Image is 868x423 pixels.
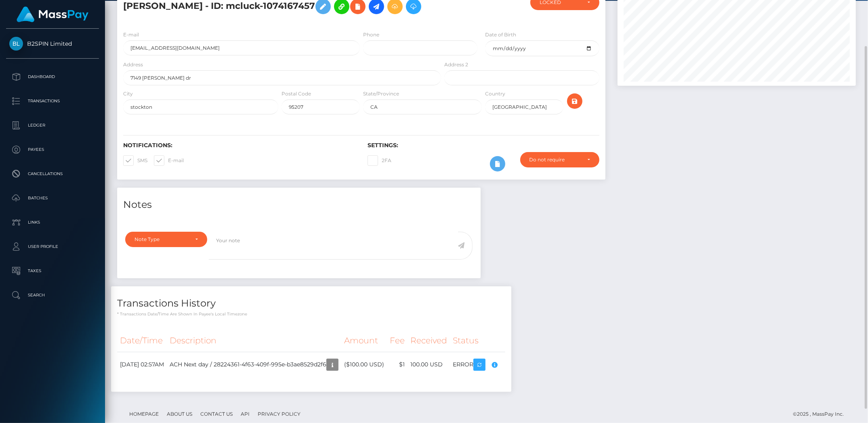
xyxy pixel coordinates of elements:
a: User Profile [6,237,99,257]
a: About Us [164,408,195,420]
p: Batches [9,192,96,204]
div: Do not require [530,157,581,163]
th: Date/Time [117,330,167,352]
label: Country [485,90,505,97]
label: E-mail [154,155,184,166]
button: Note Type [125,232,207,247]
a: Cancellations [6,164,99,184]
a: Privacy Policy [254,408,304,420]
h6: Notifications: [123,142,355,149]
img: B2SPIN Limited [9,37,23,51]
img: MassPay Logo [17,6,88,22]
p: User Profile [9,241,96,253]
a: Links [6,212,99,233]
th: Status [450,330,505,352]
p: Ledger [9,119,96,131]
td: 100.00 USD [408,352,450,377]
th: Received [408,330,450,352]
div: © 2025 , MassPay Inc. [793,410,850,419]
a: Taxes [6,261,99,281]
p: Transactions [9,95,96,107]
th: Fee [387,330,408,352]
a: Ledger [6,115,99,135]
p: Payees [9,144,96,156]
button: Do not require [520,152,600,167]
label: E-mail [123,31,139,38]
label: Postal Code [282,90,311,97]
td: [DATE] 02:57AM [117,352,167,377]
a: Transactions [6,91,99,111]
label: Address 2 [444,61,468,68]
label: 2FA [368,155,391,166]
p: Taxes [9,265,96,277]
a: Payees [6,140,99,160]
p: Cancellations [9,168,96,180]
p: Links [9,216,96,228]
p: * Transactions date/time are shown in payee's local timezone [117,311,505,317]
a: Homepage [126,408,162,420]
th: Description [167,330,341,352]
label: Address [123,61,143,68]
a: Dashboard [6,67,99,87]
td: ACH Next day / 28224361-4f63-409f-995e-b3ae8529d2f6 [167,352,341,377]
p: Search [9,289,96,301]
td: ERROR [450,352,505,377]
label: Date of Birth [485,31,516,38]
a: Contact Us [197,408,236,420]
label: State/Province [363,90,399,97]
label: SMS [123,155,147,166]
td: ($100.00 USD) [341,352,387,377]
h6: Settings: [368,142,600,149]
div: Note Type [135,236,189,243]
span: B2SPIN Limited [6,40,99,47]
h4: Transactions History [117,296,505,311]
label: Phone [363,31,379,38]
a: Batches [6,188,99,208]
td: $1 [387,352,408,377]
th: Amount [341,330,387,352]
a: Search [6,285,99,305]
label: City [123,90,133,97]
h4: Notes [123,198,475,212]
a: API [237,408,253,420]
p: Dashboard [9,71,96,83]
